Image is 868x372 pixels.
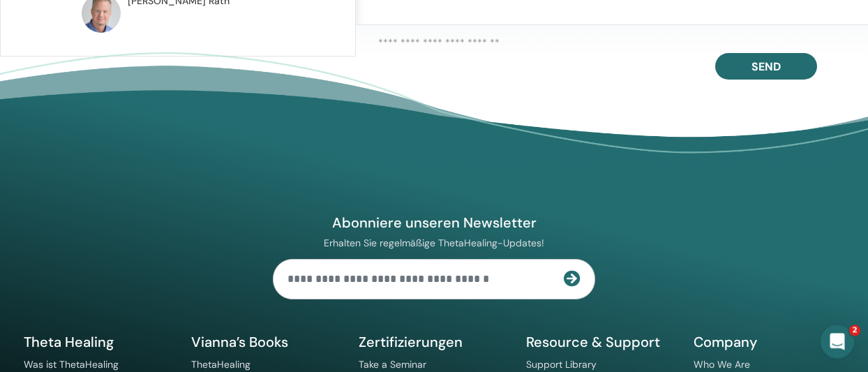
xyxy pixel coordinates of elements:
a: Who We Are [694,358,750,371]
h5: Vianna’s Books [191,333,342,351]
h4: Abonniere unseren Newsletter [273,214,595,232]
iframe: Intercom live chat [821,325,854,358]
h5: Zertifizierungen [359,333,509,351]
a: ThetaHealing [191,358,250,371]
p: Erhalten Sie regelmäßige ThetaHealing-Updates! [273,237,595,249]
button: Send [715,53,817,80]
a: Was ist ThetaHealing [24,358,119,371]
span: 2 [849,325,860,336]
a: Support Library [526,358,597,371]
span: Send [751,59,781,74]
h5: Company [694,333,844,351]
h5: Resource & Support [526,333,677,351]
h5: Theta Healing [24,333,174,351]
a: Take a Seminar [359,358,426,371]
